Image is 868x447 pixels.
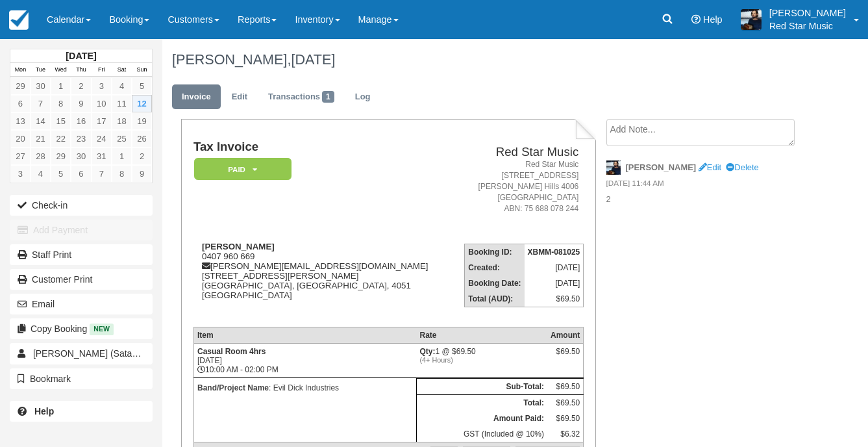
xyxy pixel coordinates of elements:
[420,356,544,364] em: (4+ Hours)
[92,112,112,130] a: 17
[691,15,701,24] i: Help
[769,19,846,32] p: Red Star Music
[92,147,112,165] a: 31
[525,260,584,275] td: [DATE]
[132,112,152,130] a: 19
[547,411,584,426] td: $69.50
[10,220,153,240] button: Add Payment
[197,383,269,392] strong: Band/Project Name
[66,51,96,61] strong: [DATE]
[51,147,71,165] a: 29
[10,195,153,216] button: Check-in
[417,394,547,411] th: Total:
[71,112,91,130] a: 16
[193,327,416,343] th: Item
[10,244,153,265] a: Staff Print
[202,242,275,251] strong: [PERSON_NAME]
[10,112,31,130] a: 13
[606,178,804,192] em: [DATE] 11:44 AM
[258,84,344,110] a: Transactions1
[51,95,71,112] a: 8
[71,130,91,147] a: 23
[703,14,723,25] span: Help
[547,378,584,394] td: $69.50
[197,347,266,356] strong: Casual Room 4hrs
[528,248,580,257] strong: XBMM-081025
[71,95,91,112] a: 9
[71,165,91,183] a: 6
[193,343,416,377] td: [DATE] 10:00 AM - 02:00 PM
[92,77,112,95] a: 3
[33,348,175,359] span: [PERSON_NAME] (Satan) Ramaut
[465,291,525,307] th: Total (AUD):
[417,426,547,442] td: GST (Included @ 10%)
[194,158,291,181] em: Paid
[417,327,547,343] th: Rate
[10,294,153,314] button: Email
[10,147,31,165] a: 27
[132,77,152,95] a: 5
[10,165,31,183] a: 3
[525,291,584,307] td: $69.50
[10,318,153,339] button: Copy Booking New
[90,324,114,335] span: New
[112,77,132,95] a: 4
[112,147,132,165] a: 1
[9,10,29,30] img: checkfront-main-nav-mini-logo.png
[71,63,91,77] th: Thu
[465,244,525,260] th: Booking ID:
[606,194,804,206] p: 2
[547,394,584,411] td: $69.50
[51,63,71,77] th: Wed
[112,112,132,130] a: 18
[417,411,547,426] th: Amount Paid:
[10,368,153,389] button: Bookmark
[417,343,547,377] td: 1 @ $69.50
[726,162,758,172] a: Delete
[10,95,31,112] a: 6
[132,165,152,183] a: 9
[769,6,846,19] p: [PERSON_NAME]
[345,84,380,110] a: Log
[547,327,584,343] th: Amount
[10,77,31,95] a: 29
[51,77,71,95] a: 1
[92,165,112,183] a: 7
[34,406,54,416] b: Help
[31,63,51,77] th: Tue
[417,378,547,394] th: Sub-Total:
[547,426,584,442] td: $6.32
[51,165,71,183] a: 5
[193,157,287,181] a: Paid
[699,162,721,172] a: Edit
[51,112,71,130] a: 15
[551,347,580,366] div: $69.50
[193,140,452,154] h1: Tax Invoice
[112,95,132,112] a: 11
[10,63,31,77] th: Mon
[197,381,413,394] p: : Evil Dick Industries
[291,51,335,68] span: [DATE]
[465,275,525,291] th: Booking Date:
[10,343,153,364] a: [PERSON_NAME] (Satan) Ramaut
[193,242,452,316] div: 0407 960 669 [PERSON_NAME][EMAIL_ADDRESS][DOMAIN_NAME] [STREET_ADDRESS][PERSON_NAME] [GEOGRAPHIC_...
[132,95,152,112] a: 12
[741,9,762,30] img: A1
[10,401,153,422] a: Help
[132,63,152,77] th: Sun
[322,91,334,103] span: 1
[31,147,51,165] a: 28
[457,159,578,215] address: Red Star Music [STREET_ADDRESS] [PERSON_NAME] Hills 4006 [GEOGRAPHIC_DATA] ABN: 75 688 078 244
[132,147,152,165] a: 2
[51,130,71,147] a: 22
[132,130,152,147] a: 26
[71,77,91,95] a: 2
[92,130,112,147] a: 24
[92,95,112,112] a: 10
[31,77,51,95] a: 30
[112,63,132,77] th: Sat
[626,162,697,172] strong: [PERSON_NAME]
[112,165,132,183] a: 8
[31,165,51,183] a: 4
[10,130,31,147] a: 20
